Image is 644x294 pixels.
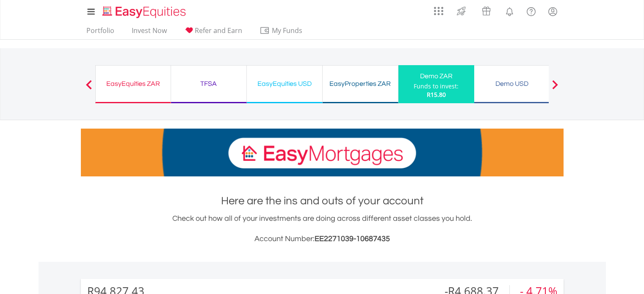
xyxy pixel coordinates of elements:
button: Previous [80,84,97,93]
a: Notifications [499,2,520,19]
div: Funds to invest: [414,82,459,91]
div: EasyProperties ZAR [328,78,393,90]
img: grid-menu-icon.svg [434,6,443,16]
h1: Here are the ins and outs of your account [81,193,564,209]
div: EasyEquities ZAR [101,78,166,90]
div: Demo ZAR [404,70,469,82]
img: EasyMortage Promotion Banner [81,129,564,176]
a: Invest Now [128,26,170,39]
a: Vouchers [474,2,499,18]
a: AppsGrid [428,2,449,16]
h3: Account Number: [81,233,564,245]
span: EE2271039-10687435 [315,235,390,243]
span: R15.80 [427,91,446,99]
span: My Funds [260,25,315,36]
a: Portfolio [83,26,118,39]
span: Refer and Earn [195,26,242,35]
div: Check out how all of your investments are doing across different asset classes you hold. [81,213,564,245]
a: Home page [99,2,189,19]
img: vouchers-v2.svg [479,4,493,18]
a: Refer and Earn [181,26,246,39]
img: EasyEquities_Logo.png [101,5,189,19]
button: Next [547,84,564,93]
a: My Profile [542,2,564,21]
img: thrive-v2.svg [454,4,468,18]
div: Demo USD [479,78,544,90]
div: EasyEquities USD [252,78,317,90]
a: FAQ's and Support [520,2,542,19]
div: TFSA [176,78,241,90]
